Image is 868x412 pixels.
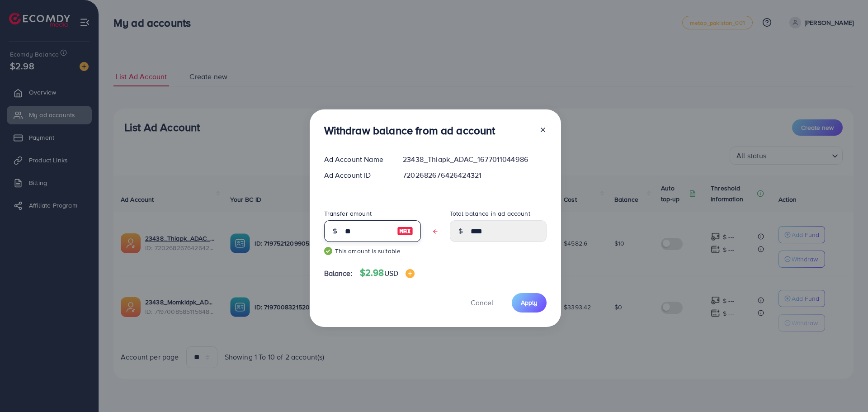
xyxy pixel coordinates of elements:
[360,267,415,279] h4: $2.98
[384,268,398,278] span: USD
[317,170,396,180] div: Ad Account ID
[324,268,353,279] span: Balance:
[317,154,396,165] div: Ad Account Name
[324,246,421,256] small: This amount is suitable
[830,371,861,405] iframe: Chat
[512,293,547,313] button: Apply
[521,298,538,307] span: Apply
[471,298,493,308] span: Cancel
[396,154,553,165] div: 23438_Thiapk_ADAC_1677011044986
[324,209,372,218] label: Transfer amount
[324,247,332,255] img: guide
[459,293,505,313] button: Cancel
[324,124,495,137] h3: Withdraw balance from ad account
[396,170,553,180] div: 7202682676426424321
[397,226,413,237] img: image
[406,269,415,278] img: image
[450,209,530,218] label: Total balance in ad account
